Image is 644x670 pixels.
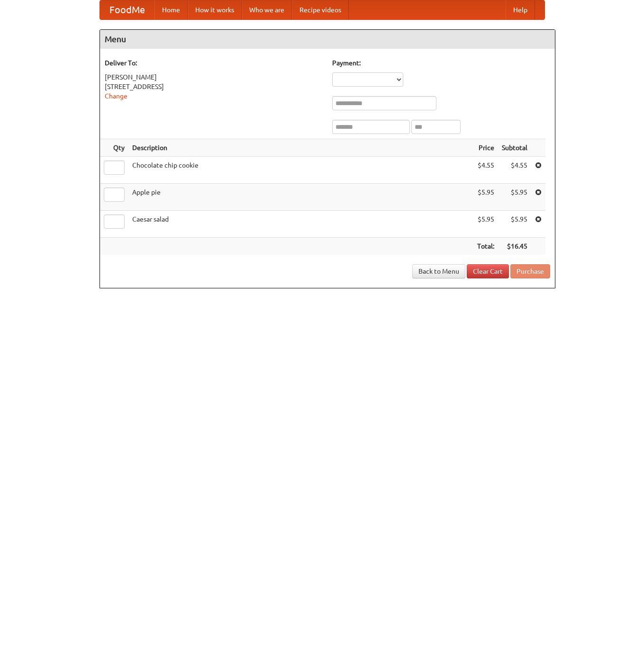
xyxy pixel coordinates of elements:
[498,211,531,238] td: $5.95
[105,72,323,82] div: [PERSON_NAME]
[100,30,555,49] h4: Menu
[154,0,188,19] a: Home
[412,264,465,278] a: Back to Menu
[467,264,509,278] a: Clear Cart
[188,0,242,19] a: How it works
[473,238,498,255] th: Total:
[100,0,154,19] a: FoodMe
[105,92,127,100] a: Change
[128,157,473,184] td: Chocolate chip cookie
[105,82,323,91] div: [STREET_ADDRESS]
[498,184,531,211] td: $5.95
[292,0,349,19] a: Recipe videos
[332,58,550,68] h5: Payment:
[128,184,473,211] td: Apple pie
[473,211,498,238] td: $5.95
[473,157,498,184] td: $4.55
[473,139,498,157] th: Price
[498,238,531,255] th: $16.45
[242,0,292,19] a: Who we are
[105,58,323,68] h5: Deliver To:
[128,211,473,238] td: Caesar salad
[506,0,535,19] a: Help
[128,139,473,157] th: Description
[498,157,531,184] td: $4.55
[473,184,498,211] td: $5.95
[100,139,128,157] th: Qty
[510,264,550,278] button: Purchase
[498,139,531,157] th: Subtotal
